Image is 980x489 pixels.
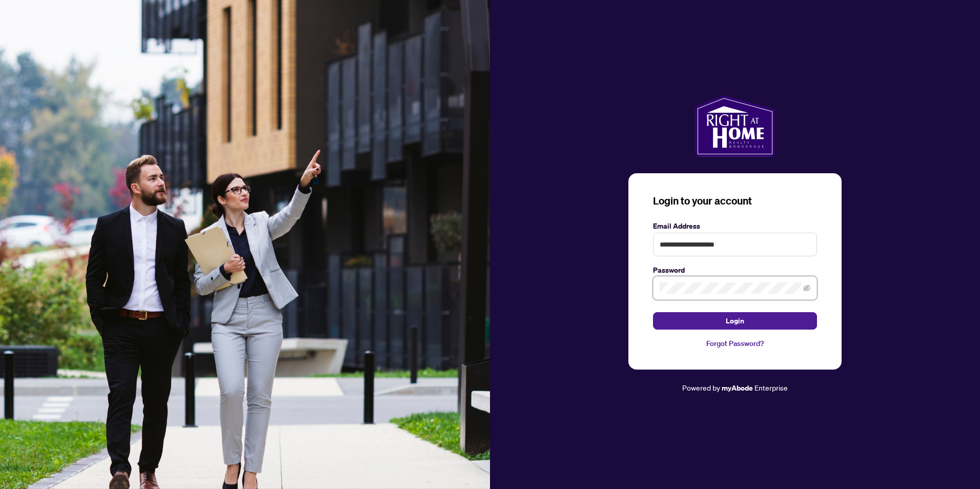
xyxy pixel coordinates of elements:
[803,284,810,292] span: eye-invisible
[653,264,817,276] label: Password
[695,95,774,157] img: ma-logo
[653,312,817,330] button: Login
[653,194,817,208] h3: Login to your account
[653,338,817,349] a: Forgot Password?
[682,383,720,392] span: Powered by
[653,220,817,232] label: Email Address
[754,383,788,392] span: Enterprise
[722,382,753,394] a: myAbode
[726,313,744,329] span: Login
